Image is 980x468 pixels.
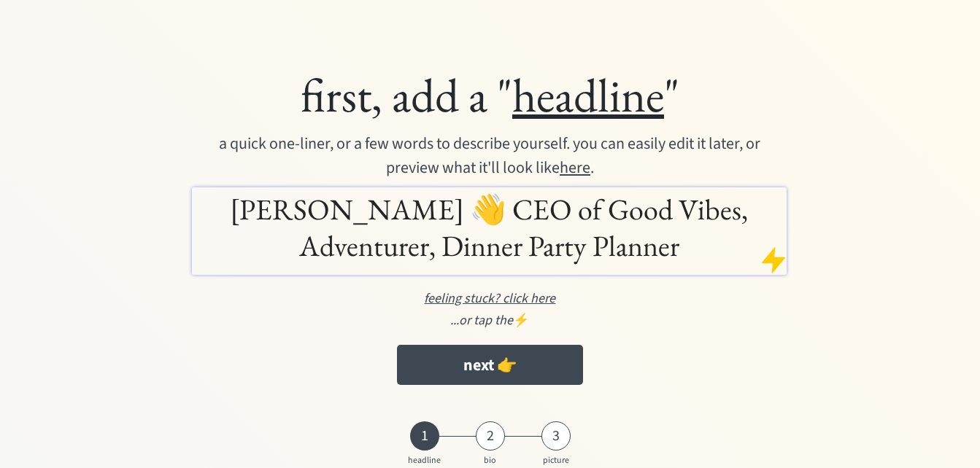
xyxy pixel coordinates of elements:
[124,311,855,330] div: ⚡️
[406,456,443,466] div: headline
[512,64,664,125] u: headline
[397,345,584,385] button: next 👉
[476,427,505,445] div: 2
[538,456,574,466] div: picture
[541,427,571,445] div: 3
[410,427,439,445] div: 1
[196,191,784,264] h1: [PERSON_NAME] 👋 CEO of Good Vibes, Adventurer, Dinner Party Planner
[124,66,855,125] div: first, add a " "
[450,311,513,329] em: ...or tap the
[424,289,555,308] u: feeling stuck? click here
[560,156,590,179] u: here
[472,456,509,466] div: bio
[210,132,770,180] div: a quick one-liner, or a few words to describe yourself. you can easily edit it later, or preview ...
